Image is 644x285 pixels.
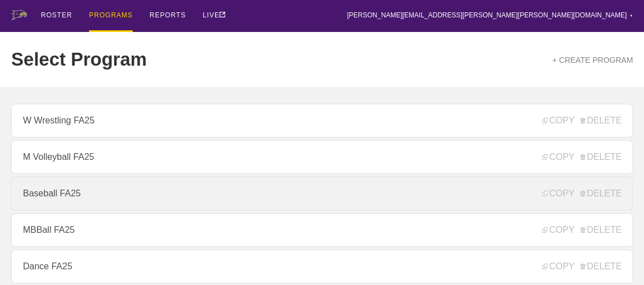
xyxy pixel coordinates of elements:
[11,213,633,247] a: MBBall FA25
[542,152,574,162] span: COPY
[11,10,27,20] img: logo
[629,12,633,19] div: ▼
[11,140,633,174] a: M Volleyball FA25
[442,155,644,285] iframe: Chat Widget
[11,104,633,137] a: W Wrestling FA25
[11,177,633,210] a: Baseball FA25
[542,116,574,126] span: COPY
[580,116,622,126] span: DELETE
[580,152,622,162] span: DELETE
[552,56,633,65] a: + CREATE PROGRAM
[11,250,633,283] a: Dance FA25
